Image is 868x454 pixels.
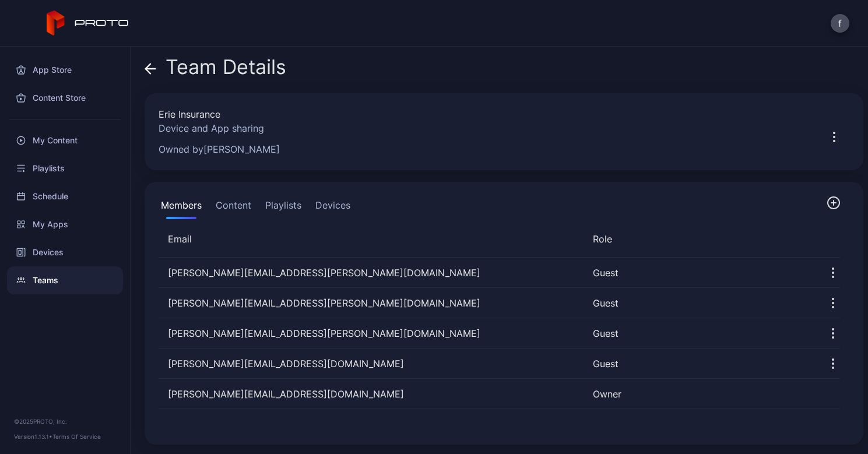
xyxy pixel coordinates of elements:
[7,154,123,182] a: Playlists
[593,357,800,371] div: Guest
[7,210,123,238] a: My Apps
[7,126,123,154] a: My Content
[159,142,805,156] div: Owned by [PERSON_NAME]
[145,56,286,84] div: Team Details
[593,232,800,246] div: Role
[7,84,123,112] a: Content Store
[593,266,800,280] div: Guest
[7,238,123,266] a: Devices
[7,266,123,294] a: Teams
[159,107,805,121] div: Erie Insurance
[159,266,584,280] div: antoinette.young@pwc.com
[14,417,116,426] div: © 2025 PROTO, Inc.
[159,387,584,401] div: frank.combopiano@erieinsurance.com
[593,326,800,340] div: Guest
[159,121,805,135] div: Device and App sharing
[159,326,584,340] div: courtney.stoll@erieinsurance.com
[159,357,584,371] div: franchesca.fee@erieinsurance.com
[313,196,353,219] button: Devices
[168,232,584,246] div: Email
[593,387,800,401] div: Owner
[7,182,123,210] a: Schedule
[831,14,849,33] button: f
[263,196,304,219] button: Playlists
[52,433,101,440] a: Terms Of Service
[593,296,800,310] div: Guest
[213,196,254,219] button: Content
[14,433,52,440] span: Version 1.13.1 •
[7,56,123,84] a: App Store
[159,296,584,310] div: larry.gioia@pwc.com
[159,196,204,219] button: Members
